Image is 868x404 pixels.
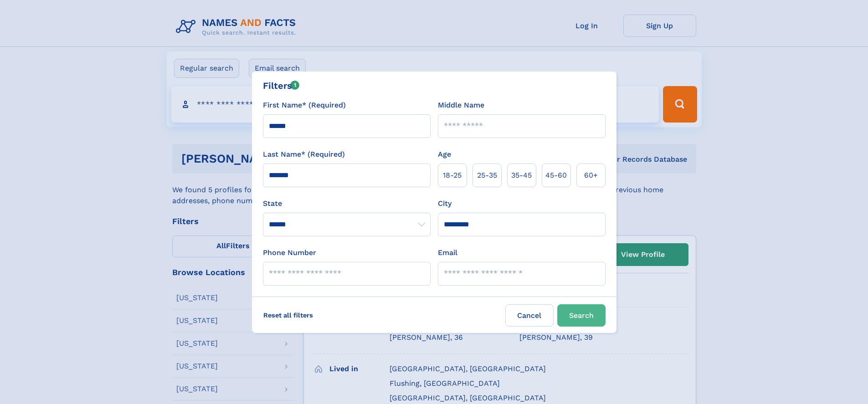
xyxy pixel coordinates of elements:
[438,247,457,258] label: Email
[443,170,462,181] span: 18‑25
[263,149,345,160] label: Last Name* (Required)
[438,100,484,111] label: Middle Name
[263,198,431,209] label: State
[438,149,451,160] label: Age
[263,247,316,258] label: Phone Number
[477,170,497,181] span: 25‑35
[438,198,452,209] label: City
[505,304,554,327] label: Cancel
[584,170,598,181] span: 60+
[557,304,606,327] button: Search
[545,170,567,181] span: 45‑60
[263,79,300,92] div: Filters
[257,304,319,326] label: Reset all filters
[511,170,532,181] span: 35‑45
[263,100,346,111] label: First Name* (Required)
